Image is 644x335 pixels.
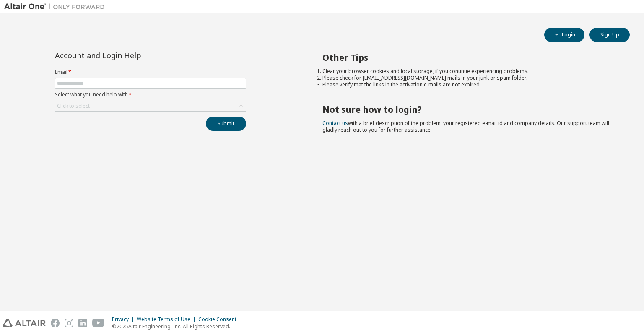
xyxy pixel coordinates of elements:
[112,323,241,330] p: © 2025 Altair Engineering, Inc. All Rights Reserved.
[544,28,584,42] button: Login
[322,68,615,75] li: Clear your browser cookies and local storage, if you continue experiencing problems.
[78,319,87,327] img: linkedin.svg
[589,28,630,42] button: Sign Up
[55,101,246,111] div: Click to select
[322,81,615,88] li: Please verify that the links in the activation e-mails are not expired.
[137,316,198,323] div: Website Terms of Use
[4,3,109,11] img: Altair One
[322,75,615,81] li: Please check for [EMAIL_ADDRESS][DOMAIN_NAME] mails in your junk or spam folder.
[55,91,246,98] label: Select what you need help with
[55,69,246,75] label: Email
[57,103,90,109] div: Click to select
[206,117,246,131] button: Submit
[322,119,609,133] span: with a brief description of the problem, your registered e-mail id and company details. Our suppo...
[322,119,348,127] a: Contact us
[112,316,137,323] div: Privacy
[65,319,73,327] img: instagram.svg
[322,104,615,115] h2: Not sure how to login?
[92,319,104,327] img: youtube.svg
[3,319,46,327] img: altair_logo.svg
[51,319,60,327] img: facebook.svg
[198,316,241,323] div: Cookie Consent
[55,52,208,59] div: Account and Login Help
[322,52,615,63] h2: Other Tips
